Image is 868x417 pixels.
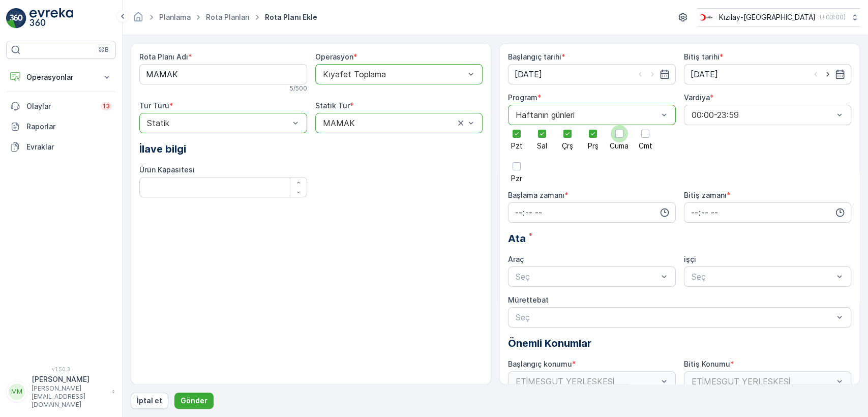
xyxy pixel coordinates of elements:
[139,101,169,110] label: Tur Türü
[684,64,852,84] input: dd/mm/yyyy
[131,393,168,409] button: İptal et
[537,142,547,150] span: Sal
[684,52,720,61] label: Bitiş tarihi
[610,142,628,150] span: Cuma
[26,72,96,82] p: Operasyonlar
[137,396,162,406] p: İptal et
[139,165,195,174] label: Ürün Kapasitesi
[206,13,250,21] a: Rota Planları
[511,175,522,182] span: Pzr
[103,102,110,110] p: 13
[508,336,851,351] p: Önemli Konumlar
[315,101,350,110] label: Statik Tur
[29,8,73,28] img: logo_light-DOdMpM7g.png
[562,142,573,150] span: Çrş
[697,12,715,23] img: k%C4%B1z%C4%B1lay.png
[6,137,116,157] a: Evraklar
[9,383,25,400] div: MM
[6,116,116,137] a: Raporlar
[315,52,353,61] label: Operasyon
[508,191,564,199] label: Başlama zamanı
[181,396,207,406] p: Gönder
[6,96,116,116] a: Olaylar13
[139,141,186,157] span: İlave bilgi
[684,255,696,263] label: işçi
[6,366,116,372] span: v 1.50.3
[6,8,26,28] img: logo
[99,46,109,54] p: ⌘B
[32,384,107,409] p: [PERSON_NAME][EMAIL_ADDRESS][DOMAIN_NAME]
[6,67,116,87] button: Operasyonlar
[26,142,112,152] p: Evraklar
[26,122,112,132] p: Raporlar
[692,271,834,283] p: Seç
[516,311,833,323] p: Seç
[133,15,144,24] a: Ana Sayfa
[684,93,710,102] label: Vardiya
[588,142,598,150] span: Prş
[263,12,319,22] span: Rota Planı Ekle
[639,142,652,150] span: Cmt
[290,84,307,93] p: 5 / 500
[508,64,676,84] input: dd/mm/yyyy
[32,374,107,384] p: [PERSON_NAME]
[697,8,860,26] button: Kızılay-[GEOGRAPHIC_DATA](+03:00)
[516,271,658,283] p: Seç
[174,393,214,409] button: Gönder
[508,295,549,304] label: Mürettebat
[508,52,561,61] label: Başlangıç tarihi
[508,360,572,368] label: Başlangıç konumu
[684,360,730,368] label: Bitiş Konumu
[508,255,524,263] label: Araç
[159,13,191,21] a: Planlama
[508,93,537,102] label: Program
[719,12,816,22] p: Kızılay-[GEOGRAPHIC_DATA]
[6,374,116,409] button: MM[PERSON_NAME][PERSON_NAME][EMAIL_ADDRESS][DOMAIN_NAME]
[684,191,727,199] label: Bitiş zamanı
[26,101,95,111] p: Olaylar
[508,231,526,246] span: Ata
[139,52,188,61] label: Rota Planı Adı
[511,142,523,150] span: Pzt
[820,13,846,21] p: ( +03:00 )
